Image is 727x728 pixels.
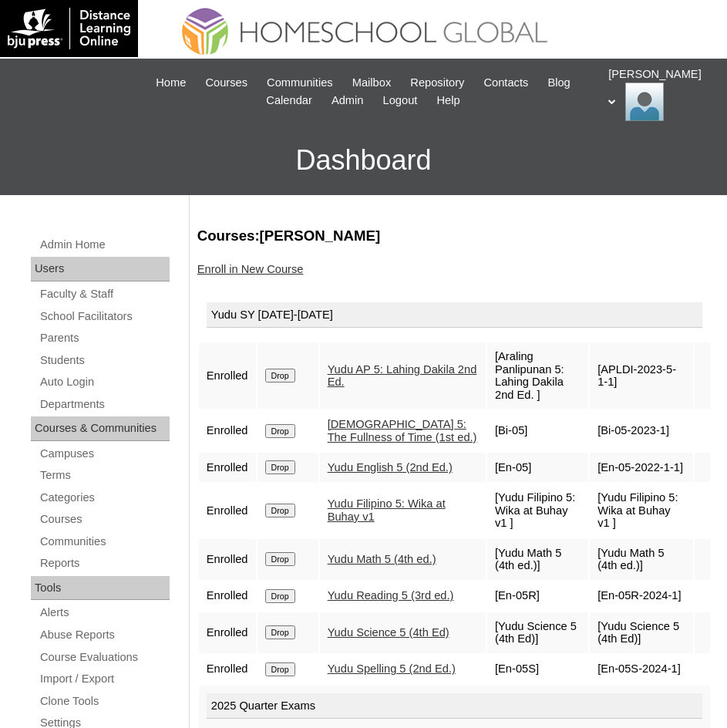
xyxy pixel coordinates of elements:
a: Yudu Filipino 5: Wika at Buhay v1 [328,497,446,523]
td: [Yudu Math 5 (4th ed.)] [590,539,693,580]
span: Courses [205,74,247,92]
td: Enrolled [199,612,256,653]
a: Mailbox [345,74,399,92]
a: Admin [324,92,372,110]
div: Courses & Communities [31,416,170,441]
td: [En-05S] [487,655,588,684]
td: Enrolled [199,539,256,580]
a: Yudu AP 5: Lahing Dakila 2nd Ed. [328,363,477,389]
img: Ariane Ebuen [625,83,664,121]
a: Communities [39,532,170,551]
td: Enrolled [199,410,256,451]
input: Drop [265,460,295,474]
a: Communities [259,74,341,92]
a: Departments [39,395,170,414]
td: [En-05-2022-1-1] [590,453,693,482]
span: Admin [332,92,364,110]
a: School Facilitators [39,307,170,326]
img: logo-white.png [8,8,130,49]
a: Clone Tools [39,692,170,711]
td: Enrolled [199,453,256,482]
a: Terms [39,466,170,485]
td: Enrolled [199,484,256,538]
a: Courses [197,74,255,92]
a: Admin Home [39,235,170,254]
a: Blog [540,74,577,92]
input: Drop [265,625,295,639]
input: Drop [265,589,295,603]
td: [En-05R] [487,581,588,611]
a: Import / Export [39,669,170,689]
div: Users [31,257,170,281]
td: [Yudu Math 5 (4th ed.)] [487,539,588,580]
h3: Dashboard [8,126,719,195]
a: Help [429,92,467,110]
span: Blog [547,74,570,92]
a: Faculty & Staff [39,285,170,304]
td: [En-05R-2024-1] [590,581,693,611]
a: Yudu Reading 5 (3rd ed.) [328,589,454,602]
div: [PERSON_NAME] [608,66,712,121]
td: [Yudu Science 5 (4th Ed)] [487,612,588,653]
input: Drop [265,662,295,676]
input: Drop [265,552,295,566]
a: Logout [375,92,426,110]
h3: Courses:[PERSON_NAME] [197,226,712,246]
a: Repository [402,74,472,92]
td: [Yudu Filipino 5: Wika at Buhay v1 ] [590,484,693,538]
td: [Bi-05] [487,410,588,451]
a: Yudu Math 5 (4th ed.) [328,553,436,565]
a: Calendar [258,92,319,110]
span: Help [436,92,459,110]
a: Contacts [476,74,536,92]
a: Categories [39,488,170,507]
td: [Yudu Science 5 (4th Ed)] [590,612,693,653]
a: Yudu English 5 (2nd Ed.) [328,461,453,474]
a: Students [39,351,170,370]
td: [En-05] [487,453,588,482]
a: Courses [39,510,170,529]
a: Alerts [39,603,170,622]
a: [DEMOGRAPHIC_DATA] 5: The Fullness of Time (1st ed.) [328,418,477,443]
a: Abuse Reports [39,625,170,645]
span: Communities [267,74,333,92]
span: Mailbox [352,74,392,92]
td: Enrolled [199,342,256,409]
td: [Bi-05-2023-1] [590,410,693,451]
a: Enroll in New Course [197,263,304,275]
a: Home [148,74,194,92]
div: 2025 Quarter Exams [207,693,702,720]
a: Campuses [39,444,170,463]
span: Logout [383,92,418,110]
a: Parents [39,329,170,348]
input: Drop [265,424,295,438]
td: [APLDI-2023-5-1-1] [590,342,693,409]
span: Contacts [483,74,528,92]
td: Enrolled [199,581,256,611]
td: [Araling Panlipunan 5: Lahing Dakila 2nd Ed. ] [487,342,588,409]
input: Drop [265,504,295,517]
input: Drop [265,369,295,383]
td: Enrolled [199,655,256,684]
a: Yudu Science 5 (4th Ed) [328,626,449,639]
div: Tools [31,576,170,601]
a: Course Evaluations [39,648,170,667]
span: Calendar [266,92,311,110]
a: Yudu Spelling 5 (2nd Ed.) [328,662,456,675]
td: [Yudu Filipino 5: Wika at Buhay v1 ] [487,484,588,538]
a: Reports [39,554,170,573]
a: Auto Login [39,372,170,392]
div: Yudu SY [DATE]-[DATE] [207,302,702,329]
td: [En-05S-2024-1] [590,655,693,684]
span: Home [156,74,186,92]
span: Repository [410,74,464,92]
